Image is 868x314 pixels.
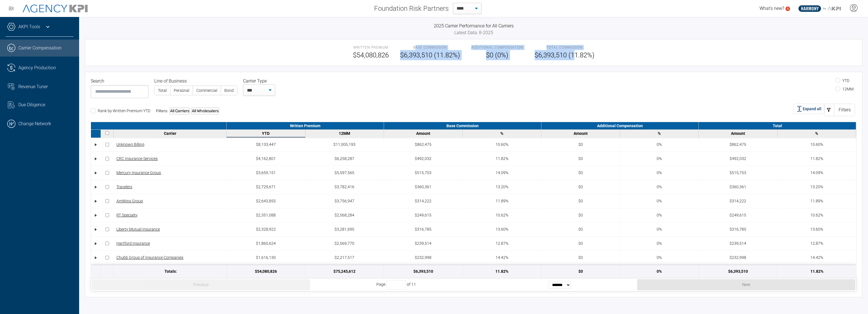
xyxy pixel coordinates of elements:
span: Totals: [164,268,177,274]
div: $316,785 [730,226,746,232]
div: 0% [657,184,662,190]
div: $3,659,151 [256,170,276,176]
div: $239,514 [415,241,431,246]
div: 14.42% [810,255,823,261]
span: Expand all [803,106,821,112]
a: Hartford Insurance [116,241,150,246]
div: • [94,182,98,192]
div: $239,514 [730,241,746,246]
span: Due Diligence [18,101,45,108]
div: $249,615 [415,212,431,218]
div: 14.09% [496,170,508,176]
div: $515,753 [730,170,746,176]
div: $232,998 [730,255,746,261]
a: Mercury Insurance Group [116,170,161,176]
span: Base Commission [400,45,460,50]
div: 0% [657,241,662,246]
div: $0 [578,241,583,246]
h3: 2025 Carrier Performance for All Carriers [85,23,862,29]
div: $8,133,447 [256,142,276,148]
div: $0 [578,184,583,190]
div: 13.20% [496,184,508,190]
div: Filters [834,104,855,116]
div: $75,245,612 [333,268,355,274]
div: $3,782,416 [335,184,354,190]
div: $862,475 [415,142,431,148]
label: Total [155,86,170,95]
div: • [94,253,98,263]
div: $360,361 [415,184,431,190]
div: 11.89% [810,198,823,204]
input: jump to page [386,280,406,289]
span: Latest Data: 8-2025 [454,30,493,35]
div: Amount [543,131,619,136]
div: • [94,239,98,248]
span: $54,080,826 [353,50,389,60]
div: 12.87% [810,241,823,246]
div: 11.82% [495,268,508,274]
div: $2,729,671 [256,184,276,190]
a: 5 [785,7,790,11]
legend: Line of Business [154,78,237,85]
div: YTD [228,131,304,136]
span: $0 (0%) [471,50,523,60]
div: Base Commission [384,122,541,129]
div: • [94,210,98,220]
div: $0 [578,170,583,176]
a: AKPI Tools [18,23,40,30]
span: Foundation Risk Partners [374,3,449,14]
div: $2,643,855 [256,198,276,204]
div: 11.82% [810,268,823,274]
div: 0% [657,142,662,148]
div: • [94,140,98,150]
div: $3,281,695 [335,226,354,232]
div: 10.60% [810,142,823,148]
div: $11,005,193 [333,142,355,148]
label: Bond [221,86,237,95]
div: $515,753 [415,170,431,176]
div: $0 [578,255,583,261]
span: Additional Compensation [471,45,523,50]
div: $2,217,517 [335,255,354,261]
div: • [94,154,98,164]
div: 13.20% [810,184,823,190]
img: AgencyKPI [23,5,88,13]
a: AmWins Group [116,198,143,204]
div: 0% [657,156,662,162]
div: % [622,131,697,136]
div: Carrier [115,131,225,136]
div: $232,998 [415,255,431,261]
div: 11.82% [496,156,508,162]
span: 12 months data from the last reported month [339,131,350,136]
div: • [94,168,98,178]
div: 10.60% [496,142,508,148]
div: $2,328,922 [256,226,276,232]
div: 0% [657,255,662,261]
div: 13.60% [496,226,508,232]
div: $1,860,624 [256,241,276,246]
div: $0 [578,212,583,218]
div: 0% [657,268,662,274]
div: $2,569,770 [335,241,354,246]
div: $0 [578,198,583,204]
div: $6,258,287 [335,156,354,162]
div: 10.62% [810,212,823,218]
span: Total Commission [535,45,594,50]
div: • [94,224,98,234]
div: $360,361 [730,184,746,190]
a: Unknown Billing [116,142,144,148]
div: % [464,131,540,136]
a: Travelers [116,184,132,190]
div: 0% [657,170,662,176]
div: 0% [657,226,662,232]
label: 12MM [835,87,854,91]
div: 10.62% [496,212,508,218]
div: Amount [385,131,461,136]
div: $2,351,088 [256,212,276,218]
div: 13.60% [810,226,823,232]
label: YTD [835,78,849,83]
label: Carrier Type [243,78,269,85]
div: $5,597,565 [335,170,354,176]
div: $0 [578,156,583,162]
span: Revenue Tuner [18,83,48,90]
